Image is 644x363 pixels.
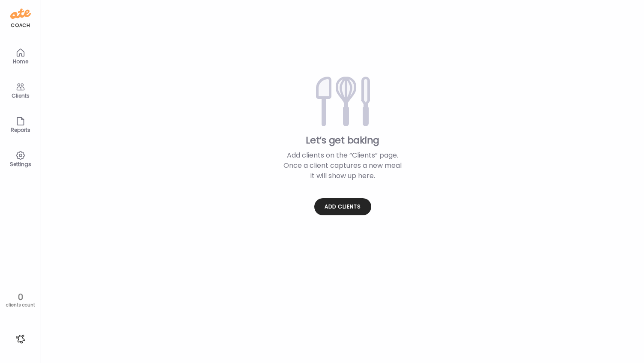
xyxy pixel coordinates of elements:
div: coach [11,22,30,29]
img: ate [10,7,31,21]
div: Let’s get baking [55,134,630,147]
div: Home [5,59,36,64]
div: Settings [5,161,36,167]
div: Reports [5,127,36,133]
div: Add clients on the “Clients” page. Once a client captures a new meal it will show up here. [283,150,402,181]
div: Clients [5,93,36,98]
div: Add clients [314,198,371,215]
div: clients count [3,302,38,308]
div: 0 [3,292,38,302]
